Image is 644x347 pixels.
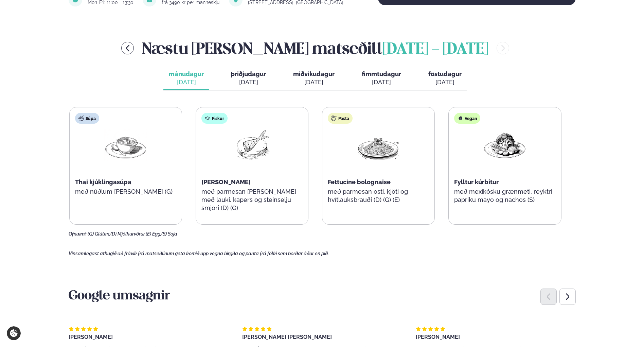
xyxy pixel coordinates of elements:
img: soup.svg [78,116,84,121]
p: með parmesan osti, kjöti og hvítlauksbrauði (D) (G) (E) [328,188,429,204]
div: [DATE] [293,78,335,86]
span: (E) Egg, [146,231,161,237]
img: pasta.svg [331,116,337,121]
span: (D) Mjólkurvörur, [110,231,146,237]
img: Spagetti.png [357,129,400,161]
span: þriðjudagur [231,70,266,77]
div: [DATE] [231,78,266,86]
div: Previous slide [540,289,557,305]
div: Pasta [328,113,353,124]
img: Vegan.svg [458,116,463,121]
div: Next slide [559,289,576,305]
p: með parmesan [PERSON_NAME] með lauki, kapers og steinselju smjöri (D) (G) [201,188,303,212]
p: með mexíkósku grænmeti, reyktri papriku mayo og nachos (S) [454,188,555,204]
img: Fish.png [230,129,274,161]
img: Soup.png [104,129,147,161]
h2: Næstu [PERSON_NAME] matseðill [142,37,488,59]
span: (S) Soja [161,231,177,237]
div: [PERSON_NAME] [PERSON_NAME] [242,334,402,340]
img: Vegan.png [483,129,526,161]
div: Vegan [454,113,480,124]
div: [DATE] [362,78,401,86]
button: fimmtudagur [DATE] [356,67,407,90]
img: fish.svg [205,116,210,121]
span: Fylltur kúrbítur [454,178,499,186]
button: þriðjudagur [DATE] [226,67,271,90]
span: (G) Glúten, [88,231,110,237]
div: Fiskur [201,113,228,124]
span: fimmtudagur [362,70,401,77]
div: [PERSON_NAME] [69,334,229,340]
div: [PERSON_NAME] [416,334,576,340]
span: Ofnæmi: [69,231,87,237]
button: menu-btn-right [497,42,509,54]
h3: Google umsagnir [69,288,576,305]
span: Vinsamlegast athugið að frávik frá matseðlinum geta komið upp vegna birgða og panta frá fólki sem... [69,251,329,256]
div: [DATE] [169,78,204,86]
a: Cookie settings [7,326,21,340]
span: [PERSON_NAME] [201,178,251,186]
button: miðvikudagur [DATE] [288,67,340,90]
div: Súpa [75,113,99,124]
span: miðvikudagur [293,70,335,77]
button: mánudagur [DATE] [163,67,209,90]
span: mánudagur [169,70,204,77]
button: menu-btn-left [121,42,134,54]
span: [DATE] - [DATE] [382,42,488,57]
span: Fettucine bolognaise [328,178,391,186]
span: Thai kjúklingasúpa [75,178,131,186]
p: með núðlum [PERSON_NAME] (G) [75,188,176,196]
button: föstudagur [DATE] [423,67,467,90]
div: [DATE] [428,78,462,86]
span: föstudagur [428,70,462,77]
